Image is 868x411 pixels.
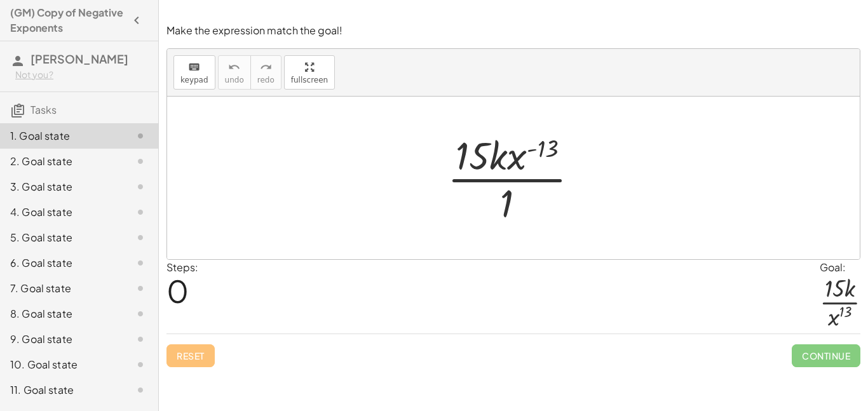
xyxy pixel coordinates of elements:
[284,55,335,90] button: fullscreen
[133,357,148,372] i: Task not started.
[260,60,272,75] i: redo
[218,55,251,90] button: undoundo
[10,154,112,169] div: 2. Goal state
[10,382,112,398] div: 11. Goal state
[10,230,112,245] div: 5. Goal state
[133,154,148,169] i: Task not started.
[31,103,57,116] span: Tasks
[133,179,148,194] i: Task not started.
[133,230,148,245] i: Task not started.
[10,357,112,372] div: 10. Goal state
[225,76,244,84] span: undo
[133,306,148,321] i: Task not started.
[173,55,215,90] button: keyboardkeypad
[15,69,148,81] div: Not you?
[133,382,148,398] i: Task not started.
[133,128,148,144] i: Task not started.
[10,179,112,194] div: 3. Goal state
[166,24,860,38] p: Make the expression match the goal!
[166,260,198,274] label: Steps:
[10,5,125,36] h4: (GM) Copy of Negative Exponents
[10,128,112,144] div: 1. Goal state
[257,76,275,84] span: redo
[10,205,112,220] div: 4. Goal state
[166,271,189,310] span: 0
[10,255,112,271] div: 6. Goal state
[291,76,328,84] span: fullscreen
[31,51,128,66] span: [PERSON_NAME]
[133,281,148,296] i: Task not started.
[133,255,148,271] i: Task not started.
[133,332,148,347] i: Task not started.
[228,60,240,75] i: undo
[10,306,112,321] div: 8. Goal state
[133,205,148,220] i: Task not started.
[188,60,200,75] i: keyboard
[250,55,281,90] button: redoredo
[820,260,860,275] div: Goal:
[10,332,112,347] div: 9. Goal state
[180,76,208,84] span: keypad
[10,281,112,296] div: 7. Goal state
